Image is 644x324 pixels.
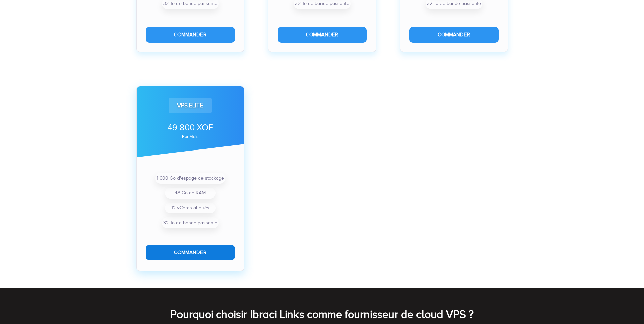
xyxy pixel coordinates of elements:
div: 49 800 XOF [146,121,235,134]
button: Commander [146,27,235,42]
button: Commander [278,27,367,42]
li: 1 600 Go d'espage de stockage [155,173,225,184]
li: 12 vCores alloués [165,203,216,213]
div: Pourquoi choisir Ibraci Links comme fournisseur de cloud VPS ? [129,306,515,322]
button: Commander [146,245,235,260]
button: Commander [409,27,499,42]
div: par mois [146,135,235,139]
li: 32 To de bande passante [162,217,219,228]
div: VPS Elite [169,98,212,113]
iframe: Drift Widget Chat Controller [610,290,636,316]
li: 48 Go de RAM [165,188,216,199]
